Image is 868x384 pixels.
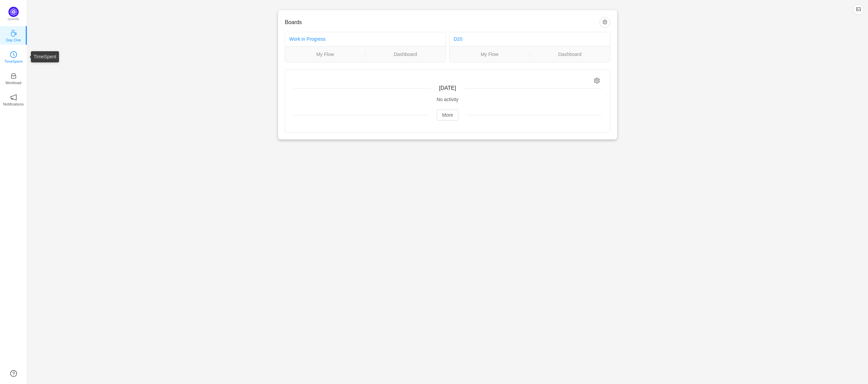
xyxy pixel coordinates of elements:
p: Notifications [3,101,24,107]
p: Day One [6,37,21,43]
a: icon: clock-circleTimeSpent [10,53,17,60]
button: More [437,110,458,120]
p: Quantify [8,17,19,22]
span: [DATE] [439,85,456,91]
a: My Flow [450,51,530,58]
img: Quantify [8,7,19,17]
a: Work in Progress [289,36,325,42]
button: icon: picture [853,4,864,15]
a: D20 [454,36,462,42]
i: icon: notification [10,94,17,101]
a: icon: question-circle [10,370,17,377]
a: icon: inboxWorkload [10,75,17,81]
i: icon: inbox [10,73,17,79]
a: icon: notificationNotifications [10,96,17,103]
i: icon: clock-circle [10,51,17,58]
a: Dashboard [366,51,446,58]
button: icon: setting [599,17,610,28]
p: Workload [5,80,21,86]
h3: Boards [285,19,599,26]
i: icon: coffee [10,30,17,37]
p: TimeSpent [4,58,23,64]
a: icon: coffeeDay One [10,32,17,39]
div: No activity [293,96,602,103]
i: icon: setting [594,78,600,83]
a: My Flow [285,51,365,58]
a: Dashboard [530,51,610,58]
